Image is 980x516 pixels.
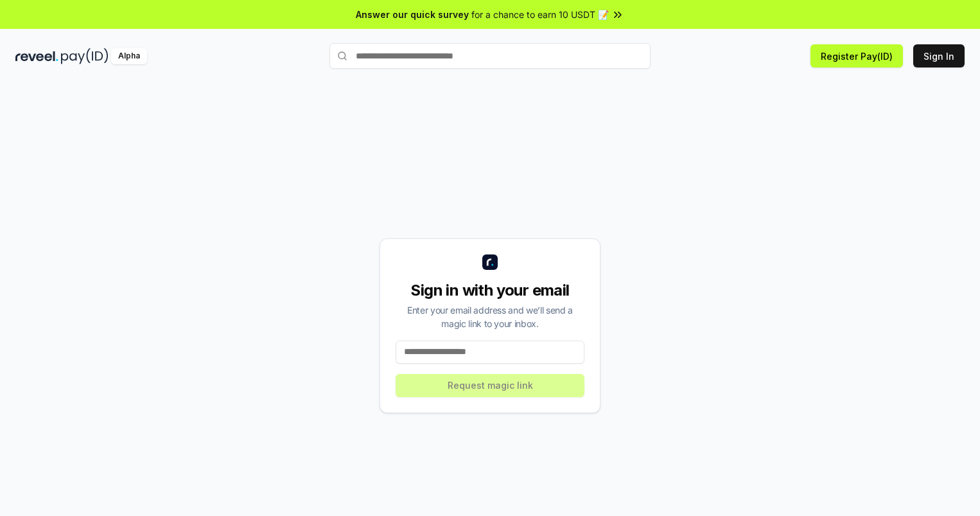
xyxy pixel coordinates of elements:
div: Alpha [111,48,147,64]
img: logo_small [482,254,498,270]
span: for a chance to earn 10 USDT 📝 [471,8,609,21]
img: pay_id [61,48,109,64]
div: Sign in with your email [396,280,584,301]
button: Sign In [913,44,965,67]
div: Enter your email address and we’ll send a magic link to your inbox. [396,303,584,330]
button: Register Pay(ID) [810,44,903,67]
img: reveel_dark [15,48,58,64]
span: Answer our quick survey [356,8,469,21]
